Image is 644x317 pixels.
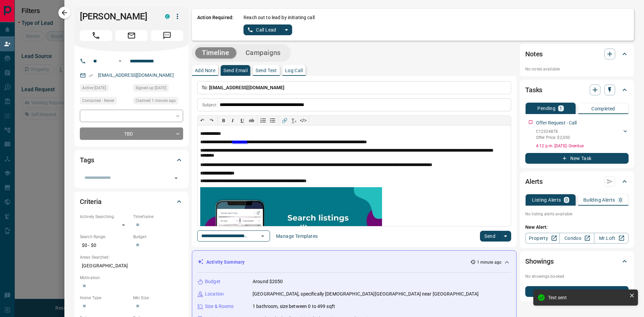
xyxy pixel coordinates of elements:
div: Tags [80,152,183,168]
svg: Email Verified [89,73,93,78]
p: Action Required: [197,14,233,35]
p: $0 - $0 [80,240,130,251]
span: Signed up [DATE] [136,85,166,91]
h1: [PERSON_NAME] [80,11,155,22]
button: ↷ [207,116,216,125]
p: Subject: [202,102,217,108]
p: 0 [619,198,622,202]
button: New Showing [525,286,629,297]
p: Activity Summary [206,259,245,266]
s: ab [249,118,254,123]
p: Building Alerts [583,198,615,202]
button: ↶ [198,116,207,125]
p: Budget [205,278,220,285]
p: Motivation: [80,275,183,281]
p: No showings booked [525,273,629,279]
div: split button [480,231,511,242]
button: ab [247,116,256,125]
p: 0 [565,198,568,202]
p: Around $2050 [253,278,283,285]
p: [GEOGRAPHIC_DATA] [80,260,183,271]
span: Claimed 1 minute ago [136,97,176,104]
a: [EMAIL_ADDRESS][DOMAIN_NAME] [98,72,174,78]
p: To: [197,81,511,94]
p: Send Text [256,68,277,73]
p: 1 [559,106,562,111]
p: Budget: [133,234,183,240]
p: Min Size: [133,295,183,301]
div: Alerts [525,173,629,190]
p: Log Call [285,68,303,73]
a: Property [525,233,560,244]
div: Text sent [548,295,627,300]
button: Manage Templates [272,231,322,242]
button: 𝐁 [219,116,228,125]
p: Search Range: [80,234,130,240]
p: No listing alerts available [525,211,629,217]
button: 𝑰 [228,116,237,125]
button: Bullet list [268,116,277,125]
p: Add Note [195,68,215,73]
p: Home Type: [80,295,130,301]
h2: Criteria [80,196,102,207]
div: Notes [525,46,629,62]
button: New Task [525,153,629,164]
p: Completed [591,106,615,111]
h2: Tasks [525,85,542,95]
span: Call [80,30,112,41]
span: Contacted - Never [82,97,114,104]
img: search_like_a_pro.jpg [200,187,382,267]
button: 🔗 [280,116,289,125]
h2: Showings [525,256,554,267]
p: C12334878 [536,128,570,135]
div: condos.ca [165,14,170,19]
span: Message [151,30,183,41]
button: Timeline [195,47,236,58]
div: Thu Aug 14 2025 [80,84,130,94]
button: </> [299,116,308,125]
p: Send Email [223,68,248,73]
p: Timeframe: [133,214,183,220]
p: 4:12 p.m. [DATE] - Overdue [536,143,629,149]
button: Call Lead [244,24,281,35]
p: Areas Searched: [80,254,183,260]
p: 1 minute ago [477,259,501,265]
p: Actively Searching: [80,214,130,220]
p: Size & Rooms [205,303,234,310]
p: 1 bathroom, size between 0 to 499 sqft [253,303,335,310]
button: Open [258,231,267,241]
p: Offer Request - Call [536,119,577,126]
span: Email [115,30,148,41]
p: Location [205,290,224,298]
h2: Alerts [525,176,543,187]
div: C12334878Offer Price: $2,050 [536,127,629,142]
p: New Alert: [525,224,629,231]
div: TBD [80,127,183,140]
button: Open [171,173,181,183]
p: No notes available [525,66,629,72]
p: Reach out to lead by initiating call [244,14,315,21]
div: Showings [525,253,629,269]
div: split button [244,24,292,35]
span: Active [DATE] [82,85,106,91]
span: [EMAIL_ADDRESS][DOMAIN_NAME] [209,85,285,90]
div: Mon Aug 18 2025 [133,97,183,106]
button: Open [116,57,124,65]
a: Mr.Loft [594,233,629,244]
button: Numbered list [259,116,268,125]
a: Condos [559,233,594,244]
p: [GEOGRAPHIC_DATA], specifically [DEMOGRAPHIC_DATA][GEOGRAPHIC_DATA] near [GEOGRAPHIC_DATA] [253,290,479,298]
div: Activity Summary1 minute ago [198,256,511,268]
p: Listing Alerts [532,198,561,202]
h2: Tags [80,155,94,165]
button: Send [480,231,500,242]
p: Offer Price: $2,050 [536,135,570,141]
div: Criteria [80,194,183,210]
button: Campaigns [239,47,287,58]
button: 𝐔 [237,116,247,125]
div: Sun Aug 10 2025 [133,84,183,94]
button: T̲ₓ [289,116,299,125]
span: 𝐔 [240,118,244,123]
div: Tasks [525,82,629,98]
h2: Notes [525,49,543,59]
